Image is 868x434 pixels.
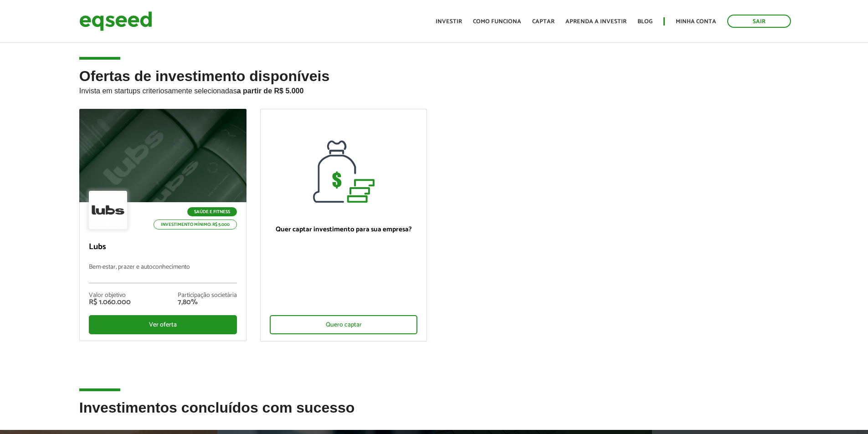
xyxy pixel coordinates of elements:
[178,292,237,299] div: Participação societária
[79,84,789,95] p: Invista em startups criteriosamente selecionadas
[436,19,462,25] a: Investir
[178,299,237,306] div: 7,80%
[79,68,789,109] h2: Ofertas de investimento disponíveis
[89,315,237,334] div: Ver oferta
[89,242,237,252] p: Lubs
[154,220,237,230] p: Investimento mínimo: R$ 5.000
[270,315,418,334] div: Quero captar
[79,9,152,33] img: EqSeed
[79,400,789,429] h2: Investimentos concluídos com sucesso
[237,87,304,95] strong: a partir de R$ 5.000
[727,15,791,28] a: Sair
[79,109,247,341] a: Saúde e Fitness Investimento mínimo: R$ 5.000 Lubs Bem-estar, prazer e autoconhecimento Valor obj...
[89,292,131,299] div: Valor objetivo
[676,19,716,25] a: Minha conta
[565,19,627,25] a: Aprenda a investir
[187,207,237,216] p: Saúde e Fitness
[270,225,418,234] p: Quer captar investimento para sua empresa?
[89,299,131,306] div: R$ 1.060.000
[473,19,521,25] a: Como funciona
[637,19,652,25] a: Blog
[89,264,237,283] p: Bem-estar, prazer e autoconhecimento
[260,109,427,342] a: Quer captar investimento para sua empresa? Quero captar
[532,19,555,25] a: Captar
